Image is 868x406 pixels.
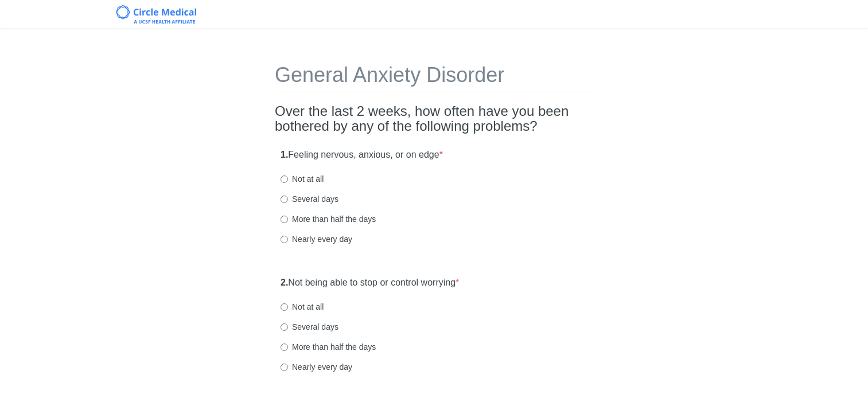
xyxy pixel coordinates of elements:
label: More than half the days [281,341,376,353]
label: Nearly every day [281,233,352,245]
label: Feeling nervous, anxious, or on edge [281,149,443,162]
label: Several days [281,193,338,205]
h2: Over the last 2 weeks, how often have you been bothered by any of the following problems? [275,104,593,134]
input: Several days [281,323,288,331]
input: Not at all [281,303,288,311]
label: Not at all [281,301,324,313]
label: Not at all [281,173,324,185]
input: More than half the days [281,343,288,351]
input: More than half the days [281,216,288,223]
input: Not at all [281,175,288,183]
strong: 2. [281,278,288,287]
label: Several days [281,321,338,333]
label: Not being able to stop or control worrying [281,276,459,290]
label: More than half the days [281,213,376,225]
strong: 1. [281,150,288,159]
img: Circle Medical Logo [116,5,197,24]
input: Several days [281,196,288,203]
input: Nearly every day [281,364,288,371]
h1: General Anxiety Disorder [275,64,593,92]
input: Nearly every day [281,236,288,243]
label: Nearly every day [281,361,352,373]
